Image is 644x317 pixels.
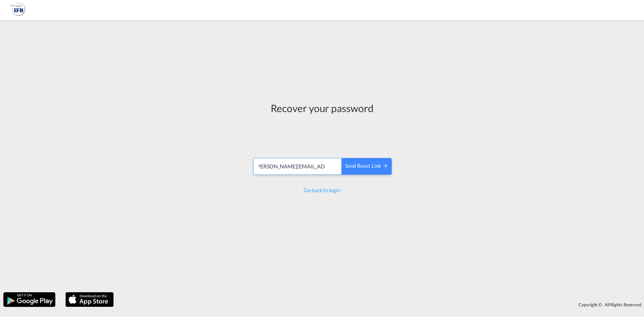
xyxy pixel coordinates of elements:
[304,187,340,193] a: Go back to login
[252,101,392,115] div: Recover your password
[117,299,644,310] div: Copyright © . All Rights Reserved
[345,162,388,170] div: Send reset link
[3,292,56,308] img: google.png
[65,292,114,308] img: apple.png
[10,3,25,18] img: 1f261f00256b11eeaf3d89493e6660f9.png
[271,122,373,148] iframe: reCAPTCHA
[383,163,388,168] md-icon: icon-arrow-right
[253,158,342,175] input: Email
[341,158,392,175] button: SEND RESET LINK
